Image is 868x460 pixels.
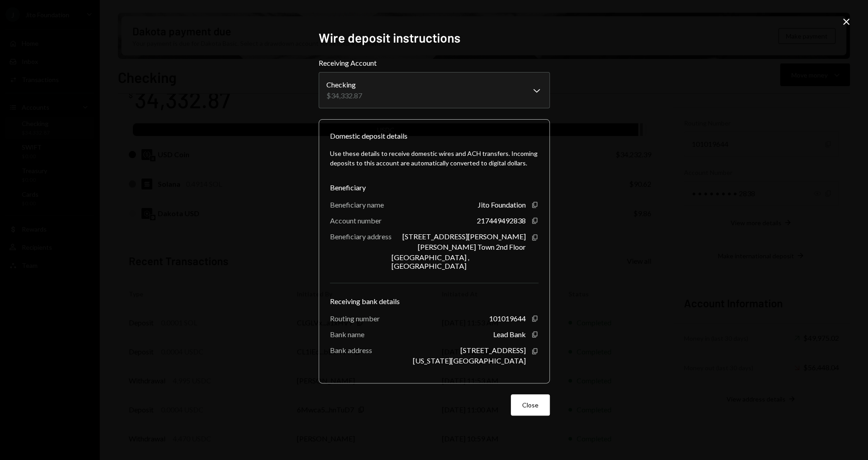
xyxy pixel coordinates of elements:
div: Use these details to receive domestic wires and ACH transfers. Incoming deposits to this account ... [330,149,538,168]
div: Beneficiary address [330,232,392,241]
div: Account number [330,216,382,225]
button: Close [511,394,550,416]
div: Lead Bank [493,330,526,339]
div: [GEOGRAPHIC_DATA] , [GEOGRAPHIC_DATA] [392,253,526,270]
div: [US_STATE][GEOGRAPHIC_DATA] [413,356,526,365]
div: 217449492838 [477,216,526,225]
div: Jito Foundation [478,200,526,209]
button: Receiving Account [319,72,550,108]
div: Receiving bank details [330,296,538,307]
div: Routing number [330,314,380,323]
label: Receiving Account [319,58,550,68]
div: Beneficiary name [330,200,384,209]
div: [STREET_ADDRESS] [461,346,526,354]
h2: Wire deposit instructions [319,29,550,47]
div: Domestic deposit details [330,131,407,141]
div: Bank address [330,346,372,354]
div: Bank name [330,330,364,339]
div: 101019644 [489,314,526,323]
div: [PERSON_NAME] Town 2nd Floor [418,242,526,251]
div: [STREET_ADDRESS][PERSON_NAME] [402,232,526,241]
div: Beneficiary [330,182,538,193]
